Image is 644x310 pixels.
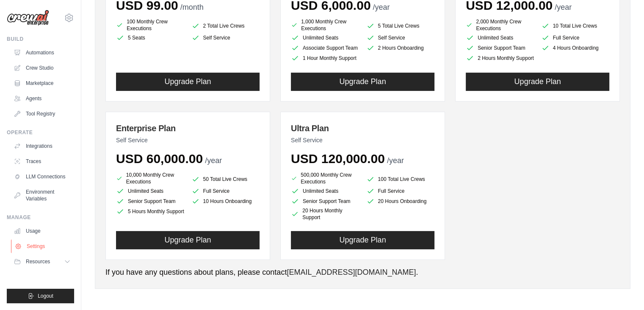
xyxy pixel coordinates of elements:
li: Full Service [366,187,435,195]
button: Upgrade Plan [116,73,260,91]
li: 2,000 Monthly Crew Executions [466,18,534,32]
span: Logout [38,293,53,299]
li: 5 Total Live Crews [366,20,435,32]
li: Full Service [541,34,610,42]
li: 10 Hours Onboarding [191,197,260,206]
a: Settings [11,240,75,253]
div: Build [7,36,74,42]
li: Senior Support Team [116,197,185,206]
a: Automations [10,46,74,59]
span: /year [373,3,390,11]
li: 4 Hours Onboarding [541,44,610,52]
a: Agents [10,92,74,105]
button: Upgrade Plan [116,231,260,249]
span: USD 60,000.00 [116,152,203,166]
a: Integrations [10,139,74,153]
a: Marketplace [10,76,74,90]
button: Upgrade Plan [466,73,609,91]
li: 100 Monthly Crew Executions [116,18,185,32]
h3: Ultra Plan [291,122,434,134]
li: Unlimited Seats [291,187,359,195]
li: Full Service [191,187,260,195]
a: Tool Registry [10,107,74,121]
p: If you have any questions about plans, please contact . [105,267,620,278]
button: Logout [7,289,74,303]
li: Unlimited Seats [466,34,534,42]
li: 2 Total Live Crews [191,20,260,32]
p: Self Service [116,136,260,144]
a: Environment Variables [10,185,74,206]
a: Crew Studio [10,61,74,75]
li: 50 Total Live Crews [191,173,260,185]
li: 20 Hours Monthly Support [291,207,359,221]
span: Resources [26,258,50,265]
a: Traces [10,155,74,168]
li: 500,000 Monthly Crew Executions [291,172,359,185]
li: 2 Hours Monthly Support [466,54,534,62]
li: Self Service [191,34,260,42]
li: 10 Total Live Crews [541,20,610,32]
h3: Enterprise Plan [116,122,260,134]
img: Logo [7,10,49,26]
iframe: Chat Widget [602,269,644,310]
button: Upgrade Plan [291,231,434,249]
li: 1 Hour Monthly Support [291,54,359,62]
li: Senior Support Team [291,197,359,206]
a: LLM Connections [10,170,74,183]
button: Resources [10,255,74,268]
li: Unlimited Seats [116,187,185,195]
li: 5 Seats [116,34,185,42]
div: Manage [7,214,74,221]
li: 2 Hours Onboarding [366,44,435,52]
li: 100 Total Live Crews [366,173,435,185]
li: Self Service [366,34,435,42]
li: Senior Support Team [466,44,534,52]
li: Associate Support Team [291,44,359,52]
button: Upgrade Plan [291,73,434,91]
span: /month [180,3,204,11]
span: /year [387,156,404,165]
p: Self Service [291,136,434,144]
li: 20 Hours Onboarding [366,197,435,206]
span: /year [205,156,222,165]
a: [EMAIL_ADDRESS][DOMAIN_NAME] [287,268,416,276]
div: Operate [7,129,74,136]
li: 1,000 Monthly Crew Executions [291,18,359,32]
li: Unlimited Seats [291,34,359,42]
div: Widget chat [602,269,644,310]
a: Usage [10,224,74,238]
span: /year [555,3,572,11]
li: 5 Hours Monthly Support [116,207,185,216]
span: USD 120,000.00 [291,152,385,166]
li: 10,000 Monthly Crew Executions [116,172,185,185]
